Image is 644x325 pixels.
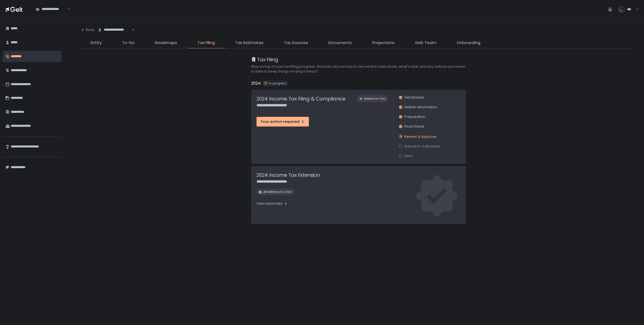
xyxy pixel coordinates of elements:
span: Gather Information [404,105,437,110]
div: Tax Filing [251,56,278,63]
span: Tax Estimates [235,40,264,46]
span: Tax Sources [284,40,308,46]
span: Extension filed [364,97,386,101]
span: Documents [328,40,352,46]
h2: 2024 [251,80,261,86]
span: To-Do [122,40,135,46]
div: Back [80,27,94,32]
span: Tax Filing [197,40,215,46]
span: Final Check [404,124,424,129]
button: Your action required [257,117,309,127]
span: Preparation [404,114,425,119]
div: View summary [257,201,288,206]
h1: 2024 Income Tax Extension [257,171,320,179]
span: Filed [404,154,412,158]
span: Onboarding [457,40,480,46]
span: Gelt Team [415,40,436,46]
button: View summary [257,199,288,208]
div: Search for option [32,3,70,15]
span: Entity [91,40,102,46]
h1: 2024 Income Tax Filing & Compliance [257,95,345,102]
span: In-progress [269,81,287,85]
h2: Stay on top of your tax filing progress. Dive into any service to see what's been done, what's ne... [251,64,466,74]
div: Search for option [94,24,134,35]
span: Projections [372,40,394,46]
span: Roadmaps [155,40,177,46]
span: Submit to Authorities [404,144,440,149]
span: All extensions filed [264,190,292,194]
div: Your action required [261,119,305,124]
input: Search for option [66,6,67,12]
span: Get Started [404,95,424,100]
button: Back [80,24,94,35]
span: Review & Approve [404,134,437,139]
